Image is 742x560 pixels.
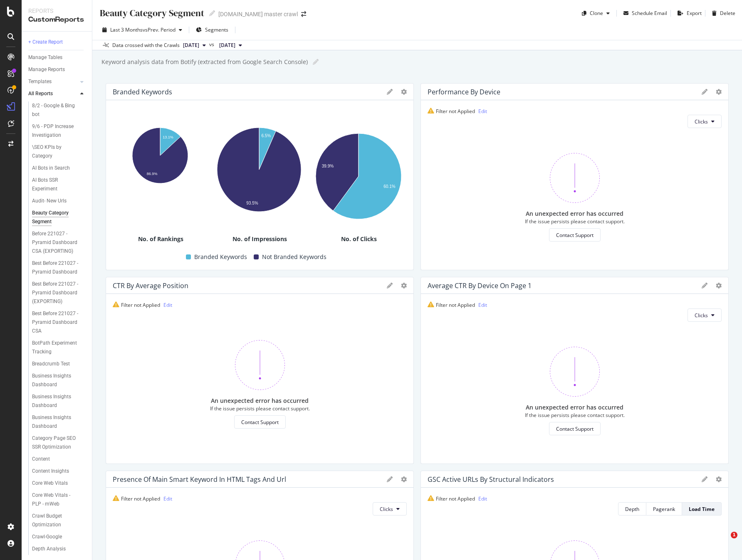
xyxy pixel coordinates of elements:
button: Segments [193,23,232,37]
div: Load Time [689,506,715,513]
span: Segments [205,26,228,33]
a: Business Insights Dashboard [32,372,86,389]
div: Core Web Vitals - PLP - mWeb [32,491,80,508]
button: Clicks [373,502,407,516]
text: 39.9% [322,164,333,168]
a: Manage Tables [28,53,86,62]
a: Depth Analysis [32,545,86,553]
a: Crawl Budget Optimization [32,512,86,529]
div: Depth [625,506,639,513]
a: Business Insights Dashboard [32,413,86,431]
i: Edit report name [313,59,319,65]
button: Depth [618,502,646,516]
span: Filter not Applied [428,495,475,502]
a: + Create Report [28,38,86,47]
div: CTR By Average Position [113,281,188,290]
div: No. of Impressions [212,235,307,243]
span: Filter not Applied [428,108,475,115]
div: Pagerank [653,506,675,513]
div: CustomReports [28,15,85,25]
a: Edit [163,495,172,502]
text: 86.9% [147,172,158,176]
div: No. of Clicks [311,235,407,243]
span: Filter not Applied [428,301,475,308]
div: Before 221027 - Pyramid Dashboard CSA (EXPORTING) [32,229,83,256]
button: Pagerank [646,502,682,516]
div: 9/6 - PDP Increase Investigation [32,122,81,140]
button: [DATE] [180,40,209,50]
span: Not Branded Keywords [262,252,326,262]
span: vs [209,41,216,48]
div: AI Bots SSR Experiment [32,176,79,193]
a: 9/6 - PDP Increase Investigation [32,122,86,140]
div: Audit- New Urls [32,197,67,205]
svg: A chart. [212,123,307,217]
img: 370bne1z.png [235,340,285,390]
div: Contact Support [556,232,594,239]
div: Branded Keywords [113,88,172,96]
button: Clone [579,7,613,20]
div: Business Insights Dashboard [32,392,80,410]
a: Business Insights Dashboard [32,392,86,410]
button: Load Time [682,502,722,516]
a: Best Before 221027 - Pyramid Dashboard [32,259,86,276]
a: Templates [28,77,78,86]
button: Last 3 MonthsvsPrev. Period [99,23,185,37]
span: Filter not Applied [113,301,160,308]
a: AI Bots in Search [32,164,86,173]
span: Branded Keywords [194,252,247,262]
a: Edit [478,301,487,308]
div: Best Before 221027 - Pyramid Dashboard CSA [32,309,82,336]
div: Manage Tables [28,53,62,62]
a: Edit [163,301,172,308]
button: Clicks [688,308,722,322]
button: [DATE] [216,40,245,50]
div: Business Insights Dashboard [32,372,80,389]
button: Contact Support [549,422,601,435]
text: 6.5% [262,133,271,138]
span: 2025 Sep. 29th [183,42,199,49]
a: Manage Reports [28,65,86,74]
a: Core Web Vitals [32,479,86,488]
span: vs Prev. Period [143,26,176,33]
a: Content [32,455,86,464]
button: Delete [709,7,735,20]
div: Delete [720,10,735,17]
a: Edit [478,108,487,115]
div: Best Before 221027 - Pyramid Dashboard [32,259,82,276]
div: Beauty Category Segment [99,7,204,20]
a: Audit- New Urls [32,197,86,205]
div: An unexpected error has occurred [526,403,623,412]
div: Average CTR By Device On Page 1Filter not AppliedEditClicksAn unexpected error has occurredIf the... [420,277,729,464]
button: Schedule Email [620,7,667,20]
a: Best Before 221027 - Pyramid Dashboard (EXPORTING) [32,280,86,306]
span: Clicks [695,312,708,319]
div: Presence Of Main Smart Keyword In HTML Tags and Url [113,475,286,484]
div: BotPath Experiment Tracking [32,339,80,356]
span: Clicks [695,118,708,125]
div: Core Web Vitals [32,479,68,488]
div: Keyword analysis data from Botify (extracted from Google Search Console) [101,58,308,66]
div: Category Page SEO SSR Optimization [32,434,81,451]
div: Beauty Category Segment [32,209,79,226]
a: Best Before 221027 - Pyramid Dashboard CSA [32,309,86,336]
div: Contact Support [556,425,594,432]
div: Business Insights Dashboard [32,413,80,431]
a: Breadcrumb Test [32,360,86,368]
a: Category Page SEO SSR Optimization [32,434,86,451]
a: Edit [478,495,487,502]
img: 370bne1z.png [550,153,600,203]
div: Branded KeywordsA chart.No. of RankingsA chart.No. of ImpressionsA chart.No. of ClicksBranded Key... [106,83,414,270]
div: Content [32,455,50,464]
div: + Create Report [28,38,63,47]
div: Depth Analysis [32,545,66,553]
div: Contact Support [241,419,279,426]
text: 13.1% [163,136,173,140]
div: Schedule Email [632,10,667,17]
div: A chart. [113,123,208,185]
div: If the issue persists please contact support. [525,218,625,225]
a: Before 221027 - Pyramid Dashboard CSA (EXPORTING) [32,229,86,256]
a: \SEO KPIs by Category [32,143,86,160]
div: Crawl Budget Optimization [32,512,79,529]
